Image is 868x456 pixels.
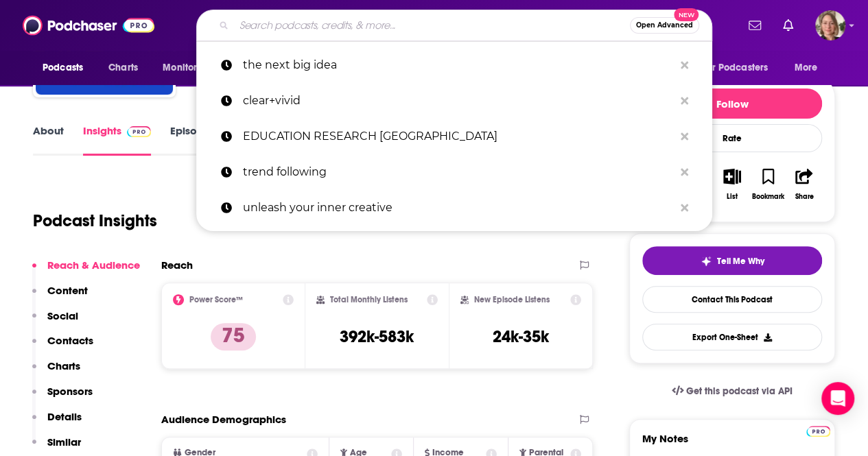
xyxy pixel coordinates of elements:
[785,55,835,81] button: open menu
[196,10,712,41] div: Search podcasts, credits, & more...
[642,286,822,313] a: Contact This Podcast
[243,119,674,154] p: EDUCATION RESEARCH READING ROOM
[642,124,822,152] div: Rate
[33,211,157,231] h1: Podcast Insights
[32,284,88,309] button: Content
[686,385,793,397] span: Get this podcast via API
[474,295,550,304] h2: New Episode Listens
[47,410,82,423] p: Details
[674,8,699,21] span: New
[196,47,712,83] a: the next big idea
[47,259,140,272] p: Reach & Audience
[752,193,784,201] div: Bookmark
[636,22,693,29] span: Open Advanced
[815,10,845,40] span: Logged in as AriFortierPr
[714,160,750,209] button: List
[243,83,674,119] p: clear+vivid
[493,326,549,347] h3: 24k-35k
[642,246,822,275] button: tell me why sparkleTell Me Why
[83,124,151,156] a: InsightsPodchaser Pro
[196,119,712,154] a: EDUCATION RESEARCH [GEOGRAPHIC_DATA]
[806,426,830,437] img: Podchaser Pro
[153,55,229,81] button: open menu
[47,284,88,297] p: Content
[47,435,81,448] p: Similar
[32,334,93,359] button: Contacts
[642,432,822,456] label: My Notes
[693,55,788,81] button: open menu
[32,309,78,335] button: Social
[161,259,193,272] h2: Reach
[108,58,138,77] span: Charts
[661,374,804,408] a: Get this podcast via API
[47,309,78,322] p: Social
[32,410,82,435] button: Details
[234,14,630,36] input: Search podcasts, credits, & more...
[127,126,151,137] img: Podchaser Pro
[815,10,845,40] button: Show profile menu
[196,83,712,119] a: clear+vivid
[47,385,93,398] p: Sponsors
[642,88,822,119] button: Follow
[196,190,712,226] a: unleash your inner creative
[821,382,854,415] div: Open Intercom Messenger
[33,124,64,156] a: About
[99,55,146,81] a: Charts
[786,160,822,209] button: Share
[642,324,822,350] button: Export One-Sheet
[750,160,786,209] button: Bookmark
[43,58,83,77] span: Podcasts
[243,190,674,226] p: unleash your inner creative
[161,413,286,426] h2: Audience Demographics
[743,14,766,37] a: Show notifications dropdown
[727,193,738,201] div: List
[701,256,712,267] img: tell me why sparkle
[630,17,699,34] button: Open AdvancedNew
[717,256,764,267] span: Tell Me Why
[189,295,243,304] h2: Power Score™
[163,58,211,77] span: Monitoring
[795,58,818,77] span: More
[330,295,408,304] h2: Total Monthly Listens
[196,154,712,190] a: trend following
[340,326,414,347] h3: 392k-583k
[47,334,93,347] p: Contacts
[32,385,93,410] button: Sponsors
[702,58,768,77] span: For Podcasters
[795,193,813,201] div: Share
[815,10,845,40] img: User Profile
[47,359,80,372] p: Charts
[243,154,674,190] p: trend following
[33,55,101,81] button: open menu
[23,12,154,38] img: Podchaser - Follow, Share and Rate Podcasts
[211,323,256,350] p: 75
[170,124,236,156] a: Episodes411
[806,424,830,437] a: Pro website
[32,259,140,284] button: Reach & Audience
[243,47,674,83] p: the next big idea
[777,14,799,37] a: Show notifications dropdown
[32,359,80,385] button: Charts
